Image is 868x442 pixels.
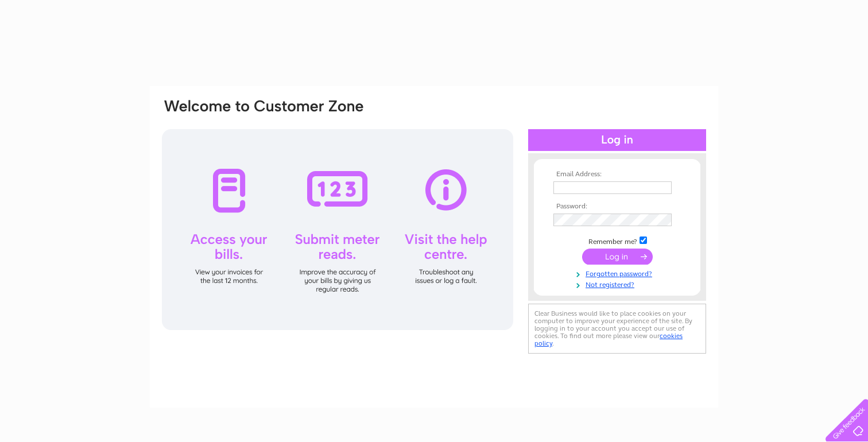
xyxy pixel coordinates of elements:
a: Forgotten password? [553,267,684,278]
td: Remember me? [551,235,684,246]
div: Clear Business would like to place cookies on your computer to improve your experience of the sit... [528,304,706,354]
input: Submit [582,249,653,265]
th: Email Address: [551,170,684,179]
a: cookies policy [534,332,683,347]
th: Password: [551,203,684,211]
a: Not registered? [553,278,684,289]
